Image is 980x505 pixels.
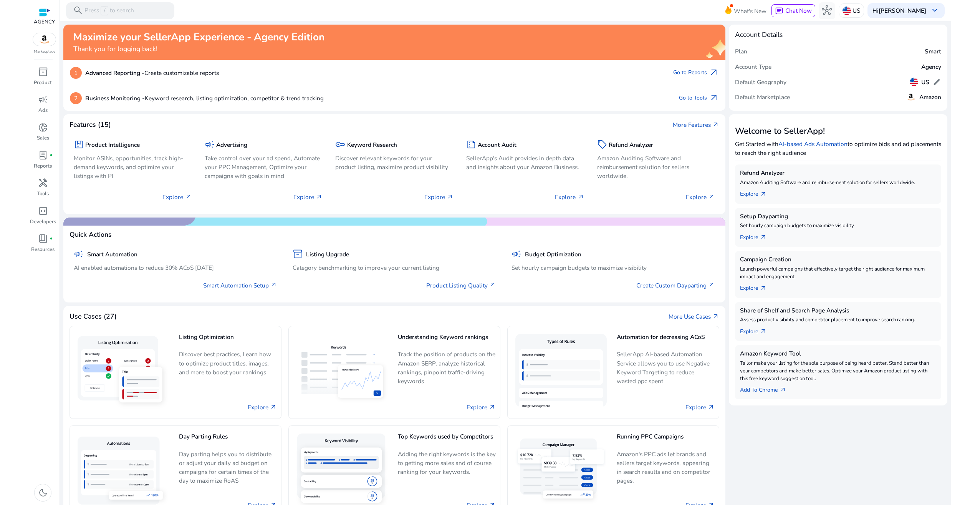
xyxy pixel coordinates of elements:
h4: Use Cases (27) [70,312,117,321]
h5: Account Audit [478,141,516,148]
span: package [74,140,84,150]
a: Go to Reportsarrow_outward [673,67,718,79]
p: Developers [30,218,56,226]
span: campaign [512,249,521,259]
span: What's New [734,4,766,18]
span: donut_small [38,123,48,133]
span: Chat Now [785,7,812,15]
span: chat [775,7,783,15]
span: arrow_outward [270,404,277,411]
h5: Smart Automation [87,251,137,258]
h5: Plan [735,48,747,55]
a: Add To Chrome [740,382,793,394]
p: Explore [162,193,192,201]
p: Set hourly campaign budgets to maximize visibility [740,222,936,230]
span: arrow_outward [712,313,719,320]
p: 2 [70,92,82,104]
a: Explorearrow_outward [740,187,773,199]
p: Monitor ASINs, opportunities, track high-demand keywords, and optimize your listings with PI [74,154,192,180]
span: arrow_outward [316,194,323,201]
span: dark_mode [38,488,48,498]
a: Explorearrow_outward [740,281,773,293]
span: / [101,6,108,15]
button: chatChat Now [771,4,815,17]
p: SellerApp AI-based Automation Service allows you to use Negative Keyword Targeting to reduce wast... [617,350,715,385]
a: donut_smallSales [29,121,56,148]
p: Sales [37,135,49,142]
span: campaign [205,140,215,150]
span: key [335,140,345,150]
p: Explore [555,193,584,201]
h4: Quick Actions [70,231,112,239]
p: Discover best practices, Learn how to optimize product titles, images, and more to boost your ran... [179,350,277,382]
p: AI enabled automations to reduce 30% ACoS [DATE] [74,263,277,272]
p: Tailor make your listing for the sole purpose of being heard better. Stand better than your compe... [740,360,936,382]
a: Product Listing Quality [426,281,496,290]
p: SellerApp's Audit provides in depth data and insights about your Amazon Business. [466,154,584,171]
b: Business Monitoring - [85,94,145,102]
h5: Top Keywords used by Competitors [398,433,496,447]
p: Track the position of products on the Amazon SERP, analyze historical rankings, pinpoint traffic-... [398,350,496,385]
img: us.svg [910,78,918,86]
p: Keyword research, listing optimization, competitor & trend tracking [85,94,324,103]
p: Get Started with to optimize bids and ad placements to reach the right audience [735,140,941,157]
a: Explorearrow_outward [740,230,773,242]
p: Tools [37,190,49,198]
h5: US [921,79,929,86]
span: sell [597,140,607,150]
p: Explore [424,193,454,201]
a: book_4fiber_manual_recordResources [29,232,56,260]
a: inventory_2Product [29,65,56,93]
p: Discover relevant keywords for your product listing, maximize product visibility [335,154,454,171]
p: Assess product visibility and competitor placement to improve search ranking. [740,316,936,324]
a: Smart Automation Setup [203,281,277,290]
a: Explore [467,403,496,412]
span: campaign [74,249,84,259]
p: Explore [686,193,715,201]
h5: Refund Analyzer [609,141,653,148]
a: Go to Toolsarrow_outward [679,92,718,104]
span: arrow_outward [709,68,719,78]
h5: Keyword Research [347,141,397,148]
h5: Product Intelligence [85,141,140,148]
h5: Budget Optimization [525,251,581,258]
p: Launch powerful campaigns that effectively target the right audience for maximum impact and engag... [740,266,936,281]
span: arrow_outward [760,328,767,335]
span: arrow_outward [489,404,496,411]
h5: Amazon Keyword Tool [740,350,936,357]
span: arrow_outward [489,282,496,289]
span: lab_profile [38,150,48,160]
button: hub [819,2,836,19]
span: hub [822,5,832,15]
h4: Account Details [735,31,783,39]
span: inventory_2 [38,67,48,77]
b: Advanced Reporting - [85,69,144,77]
a: More Use Casesarrow_outward [669,312,719,321]
img: Automation for decreasing ACoS [512,331,610,414]
img: Understanding Keyword rankings [293,339,391,406]
span: arrow_outward [185,194,192,201]
span: arrow_outward [708,282,715,289]
p: AGENCY [34,18,55,26]
h5: Day Parting Rules [179,433,277,447]
p: Marketplace [34,49,55,55]
span: arrow_outward [760,234,767,241]
h2: Maximize your SellerApp Experience - Agency Edition [73,31,324,43]
img: amazon.svg [906,92,916,102]
h5: Default Geography [735,79,786,86]
h5: Amazon [919,94,941,101]
span: arrow_outward [578,194,584,201]
a: code_blocksDevelopers [29,204,56,232]
span: arrow_outward [270,282,277,289]
p: Create customizable reports [85,68,219,77]
span: inventory_2 [293,249,303,259]
p: Amazon Auditing Software and reimbursement solution for sellers worldwide. [740,179,936,187]
a: handymanTools [29,176,56,204]
p: US [853,4,860,17]
a: Explore [685,403,715,412]
img: amazon.svg [33,33,56,46]
span: arrow_outward [708,404,715,411]
h5: Smart [925,48,941,55]
p: Amazon Auditing Software and reimbursement solution for sellers worldwide. [597,154,715,180]
h5: Agency [921,63,941,70]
